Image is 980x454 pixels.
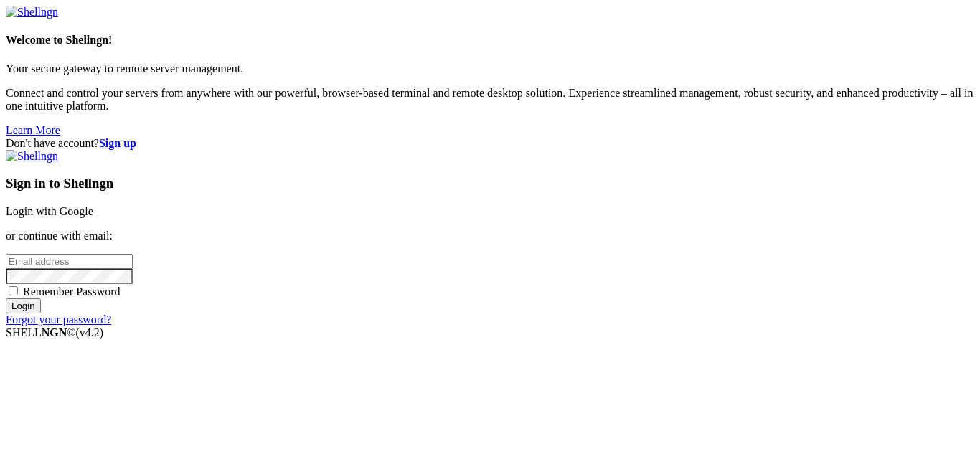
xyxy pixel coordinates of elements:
[6,62,974,75] p: Your secure gateway to remote server management.
[6,230,974,242] p: or continue with email:
[6,137,974,150] div: Don't have account?
[6,124,60,136] a: Learn More
[6,326,103,339] span: SHELL ©
[9,286,18,295] input: Remember Password
[6,298,41,313] input: Login
[6,254,133,269] input: Email address
[99,137,136,149] a: Sign up
[6,205,93,217] a: Login with Google
[6,176,974,191] h3: Sign in to Shellngn
[6,87,974,113] p: Connect and control your servers from anywhere with our powerful, browser-based terminal and remo...
[42,326,67,339] b: NGN
[6,34,974,47] h4: Welcome to Shellngn!
[76,326,104,339] span: 4.2.0
[6,6,58,19] img: Shellngn
[6,313,111,326] a: Forgot your password?
[6,150,58,163] img: Shellngn
[23,285,121,298] span: Remember Password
